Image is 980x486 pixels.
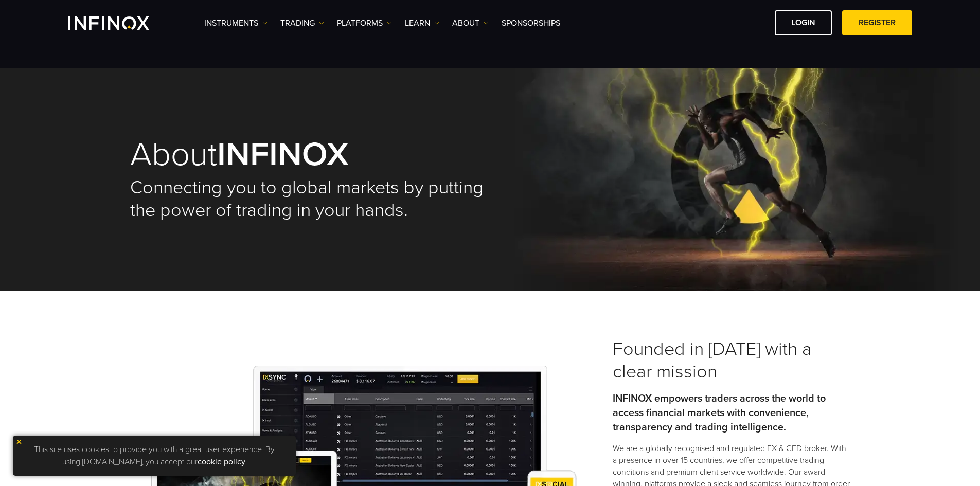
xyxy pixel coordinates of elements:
[15,438,23,445] img: yellow close icon
[217,134,349,175] strong: INFINOX
[842,10,912,35] a: REGISTER
[280,17,324,29] a: TRADING
[130,138,490,171] h1: About
[198,457,245,467] a: cookie policy
[502,17,560,29] a: SPONSORSHIPS
[405,17,439,29] a: Learn
[775,10,832,35] a: LOGIN
[68,16,173,30] a: INFINOX Logo
[452,17,489,29] a: ABOUT
[130,176,490,222] h2: Connecting you to global markets by putting the power of trading in your hands.
[613,391,850,435] p: INFINOX empowers traders across the world to access financial markets with convenience, transpare...
[337,17,392,29] a: PLATFORMS
[18,441,291,471] p: This site uses cookies to provide you with a great user experience. By using [DOMAIN_NAME], you a...
[613,338,850,383] h3: Founded in [DATE] with a clear mission
[204,17,268,29] a: Instruments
